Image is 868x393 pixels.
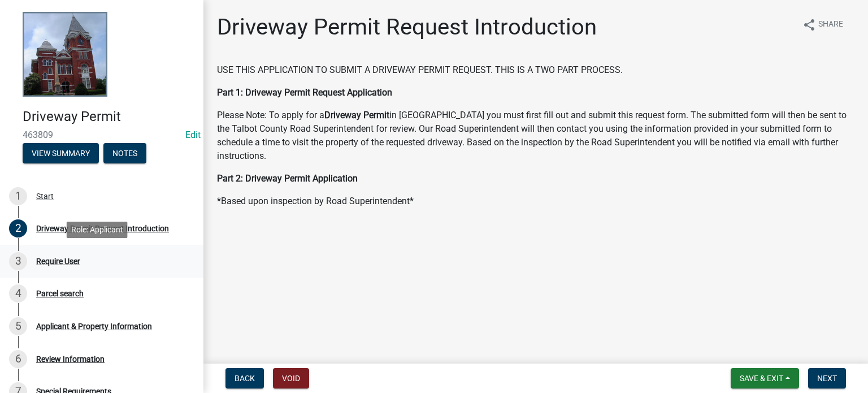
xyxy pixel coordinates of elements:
span: 463809 [23,129,181,140]
strong: Part 2: Driveway Permit Application [217,173,358,184]
div: 1 [9,187,27,205]
span: Next [817,374,837,383]
button: shareShare [793,14,852,36]
div: Start [36,192,54,200]
span: Share [818,18,843,32]
button: Save & Exit [731,368,799,388]
button: Notes [103,143,146,163]
strong: Driveway Permit [324,110,389,120]
span: Save & Exit [740,374,783,383]
div: Parcel search [36,290,84,297]
p: USE THIS APPLICATION TO SUBMIT A DRIVEWAY PERMIT REQUEST. THIS IS A TWO PART PROCESS. [217,63,854,77]
wm-modal-confirm: Edit Application Number [185,129,201,140]
img: Talbot County, Georgia [23,12,107,97]
div: 4 [9,284,27,303]
i: share [802,18,816,32]
h4: Driveway Permit [23,109,194,125]
h1: Driveway Permit Request Introduction [217,14,597,41]
div: Require User [36,257,80,265]
p: *Based upon inspection by Road Superintendent* [217,195,854,208]
div: Driveway Permit Request Introduction [36,224,169,232]
div: Role: Applicant [67,222,128,238]
div: 6 [9,350,27,368]
button: View Summary [23,143,99,163]
div: 3 [9,252,27,270]
p: Please Note: To apply for a in [GEOGRAPHIC_DATA] you must first fill out and submit this request ... [217,109,854,163]
button: Next [808,368,846,388]
div: Applicant & Property Information [36,322,152,330]
div: Review Information [36,355,105,363]
div: 2 [9,219,27,237]
div: 5 [9,317,27,335]
span: Back [235,374,255,383]
strong: Part 1: Driveway Permit Request Application [217,87,392,98]
button: Back [225,368,264,388]
wm-modal-confirm: Notes [103,149,146,158]
wm-modal-confirm: Summary [23,149,99,158]
a: Edit [185,129,201,140]
button: Void [273,368,309,388]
